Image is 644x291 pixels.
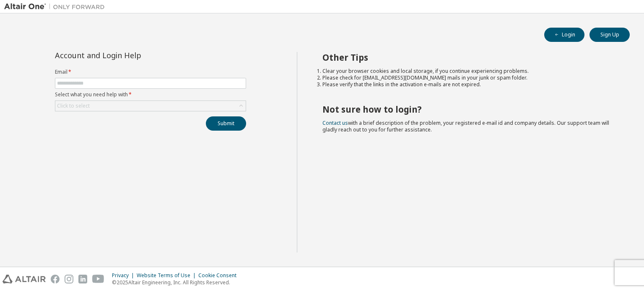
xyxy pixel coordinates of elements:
[589,28,630,42] button: Sign Up
[206,116,246,131] button: Submit
[92,275,104,283] img: youtube.svg
[51,275,60,283] img: facebook.svg
[322,52,615,63] h2: Other Tips
[322,104,615,115] h2: Not sure how to login?
[4,3,109,11] img: Altair One
[78,275,87,283] img: linkedin.svg
[55,52,208,59] div: Account and Login Help
[322,119,348,126] a: Contact us
[57,103,90,109] div: Click to select
[3,275,46,283] img: altair_logo.svg
[322,119,609,133] span: with a brief description of the problem, your registered e-mail id and company details. Our suppo...
[322,75,615,81] li: Please check for [EMAIL_ADDRESS][DOMAIN_NAME] mails in your junk or spam folder.
[55,91,246,98] label: Select what you need help with
[322,81,615,88] li: Please verify that the links in the activation e-mails are not expired.
[112,272,137,279] div: Privacy
[544,28,584,42] button: Login
[55,101,246,111] div: Click to select
[137,272,198,279] div: Website Terms of Use
[198,272,241,279] div: Cookie Consent
[55,69,246,75] label: Email
[112,279,241,286] p: © 2025 Altair Engineering, Inc. All Rights Reserved.
[65,275,73,283] img: instagram.svg
[322,68,615,75] li: Clear your browser cookies and local storage, if you continue experiencing problems.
